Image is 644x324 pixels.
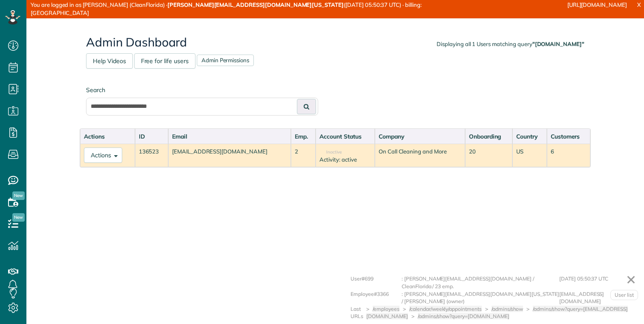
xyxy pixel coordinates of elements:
div: Employee#3366 [351,290,402,305]
td: On Call Cleaning and More [375,144,465,167]
div: Company [379,132,461,141]
a: User list [610,290,638,300]
a: ✕ [622,269,640,290]
div: Displaying all 1 Users matching query [437,40,584,48]
td: 6 [547,144,590,167]
div: [EMAIL_ADDRESS][DOMAIN_NAME] [559,290,636,305]
button: Actions [84,148,122,163]
div: Account Status [319,132,371,141]
span: New [12,213,25,222]
a: Free for life users [134,53,195,69]
strong: "[DOMAIN_NAME]" [532,40,584,47]
div: : [PERSON_NAME][EMAIL_ADDRESS][DOMAIN_NAME] / CleanFlorida / 23 emp. [402,275,559,290]
span: /calendar/weekly/appointments [409,306,482,312]
span: Inactive [319,150,342,154]
td: 20 [465,144,512,167]
a: Admin Permissions [197,55,254,66]
div: Onboarding [469,132,509,141]
span: New [12,191,25,200]
span: /admins/show?query=[EMAIL_ADDRESS][DOMAIN_NAME] [366,306,628,320]
div: : [PERSON_NAME][EMAIL_ADDRESS][DOMAIN_NAME][US_STATE] / [PERSON_NAME] (owner) [402,290,559,305]
div: ID [139,132,164,141]
div: Customers [551,132,586,141]
div: Actions [84,132,131,141]
label: Search [86,86,318,94]
div: Activity: active [319,156,371,164]
span: /admins/show?query=[DOMAIN_NAME] [418,313,509,319]
div: > > > > > [366,305,636,320]
td: 2 [291,144,316,167]
strong: [PERSON_NAME][EMAIL_ADDRESS][DOMAIN_NAME][US_STATE] [167,1,344,8]
span: /admins/show [492,306,523,312]
a: [URL][DOMAIN_NAME] [567,1,627,8]
div: Email [172,132,287,141]
td: 136523 [135,144,168,167]
div: Last URLs [351,305,366,320]
div: [DATE] 05:50:37 UTC [559,275,636,290]
td: US [512,144,547,167]
div: User#699 [351,275,402,290]
span: /employees [373,306,400,312]
div: Country [516,132,543,141]
h2: Admin Dashboard [86,36,584,49]
div: Emp. [295,132,312,141]
a: Help Videos [86,53,133,69]
td: [EMAIL_ADDRESS][DOMAIN_NAME] [168,144,291,167]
